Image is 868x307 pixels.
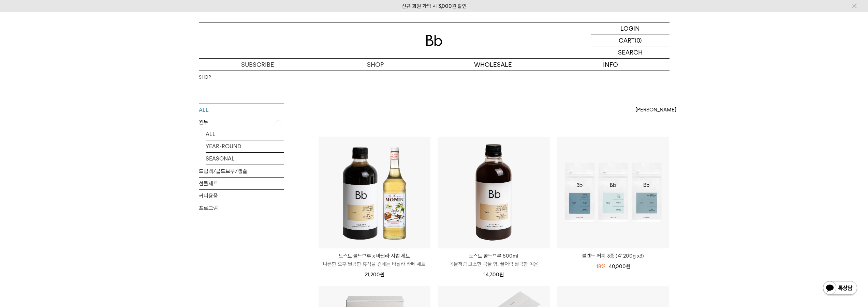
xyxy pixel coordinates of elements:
[199,190,284,202] a: 커피용품
[365,272,384,278] span: 21,200
[434,59,552,71] p: WHOLESALE
[635,106,676,114] span: [PERSON_NAME]
[822,280,858,297] img: 카카오톡 채널 1:1 채팅 버튼
[380,272,384,278] span: 원
[557,137,669,248] img: 블렌드 커피 3종 (각 200g x3)
[635,34,642,46] p: (0)
[618,46,643,58] p: SEARCH
[499,272,504,278] span: 원
[619,34,635,46] p: CART
[317,59,434,71] a: SHOP
[626,263,630,270] span: 원
[438,252,550,268] a: 토스트 콜드브루 500ml 곡물처럼 고소한 곡물 향, 꿀처럼 달콤한 여운
[319,252,430,260] p: 토스트 콜드브루 x 바닐라 시럽 세트
[438,260,550,268] p: 곡물처럼 고소한 곡물 향, 꿀처럼 달콤한 여운
[319,137,430,248] img: 토스트 콜드브루 x 바닐라 시럽 세트
[199,116,284,128] p: 원두
[596,262,605,271] div: 18%
[319,252,430,268] a: 토스트 콜드브루 x 바닐라 시럽 세트 나른한 오후 달콤한 휴식을 건네는 바닐라 라떼 세트
[319,260,430,268] p: 나른한 오후 달콤한 휴식을 건네는 바닐라 라떼 세트
[620,22,640,34] p: LOGIN
[199,74,211,81] a: SHOP
[438,252,550,260] p: 토스트 콜드브루 500ml
[552,59,670,71] p: INFO
[402,3,467,9] a: 신규 회원 가입 시 3,000원 할인
[609,263,630,270] span: 40,000
[206,153,284,165] a: SEASONAL
[199,202,284,214] a: 프로그램
[206,128,284,140] a: ALL
[484,272,504,278] span: 14,300
[199,165,284,177] a: 드립백/콜드브루/캡슐
[591,22,670,34] a: LOGIN
[199,59,317,71] a: SUBSCRIBE
[426,35,442,46] img: 로고
[206,140,284,152] a: YEAR-ROUND
[591,34,670,46] a: CART (0)
[438,137,550,248] img: 토스트 콜드브루 500ml
[199,178,284,189] a: 선물세트
[557,252,669,260] a: 블렌드 커피 3종 (각 200g x3)
[199,104,284,116] a: ALL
